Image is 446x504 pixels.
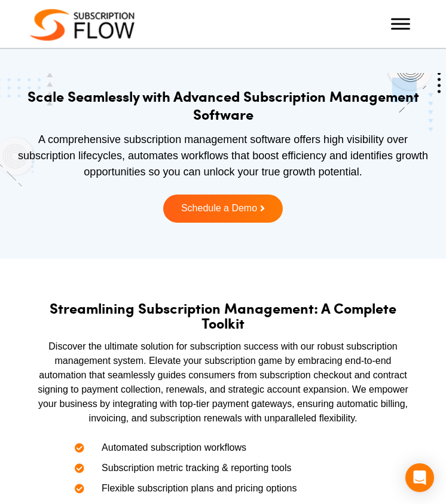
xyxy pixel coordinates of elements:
h2: Streamlining Subscription Management: A Complete Toolkit [30,300,416,330]
p: A comprehensive subscription management software offers high visibility over subscription lifecyc... [12,132,434,180]
a: Schedule a Demo [163,195,283,223]
button: Toggle Menu [391,18,410,29]
span: Subscription metric tracking & reporting tools [87,461,291,475]
div: Open Intercom Messenger [405,463,434,492]
h1: Scale Seamlessly with Advanced Subscription Management Software [12,87,434,123]
img: Subscriptionflow [30,9,135,41]
span: Flexible subscription plans and pricing options [87,481,297,496]
span: Automated subscription workflows [87,441,246,455]
span: Schedule a Demo [181,204,257,214]
p: Discover the ultimate solution for subscription success with our robust subscription management s... [30,339,416,426]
